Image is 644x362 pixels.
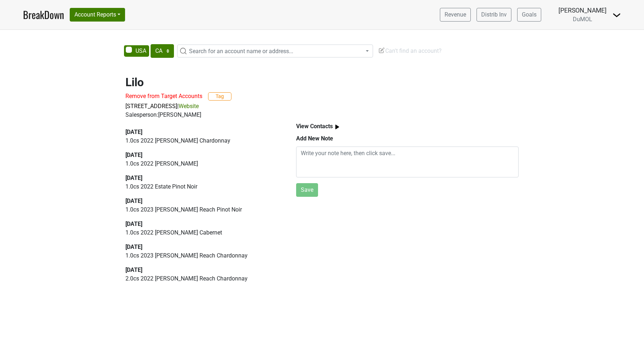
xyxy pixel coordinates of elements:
a: [STREET_ADDRESS] [125,103,177,110]
div: [DATE] [125,266,280,274]
div: [DATE] [125,197,280,205]
div: [DATE] [125,243,280,251]
a: Distrib Inv [477,8,511,22]
p: 1.0 cs 2023 [PERSON_NAME] Reach Chardonnay [125,251,280,260]
p: 1.0 cs 2022 [PERSON_NAME] [125,159,280,168]
a: BreakDown [23,7,64,22]
div: [DATE] [125,151,280,159]
span: DuMOL [573,16,592,23]
div: [DATE] [125,174,280,182]
p: 1.0 cs 2022 [PERSON_NAME] Cabernet [125,228,280,237]
button: Account Reports [70,8,125,22]
p: 2.0 cs 2022 [PERSON_NAME] Reach Chardonnay [125,274,280,283]
button: Save [296,183,318,197]
span: Search for an account name or address... [189,48,293,55]
b: Add New Note [296,135,333,142]
b: View Contacts [296,123,333,130]
p: 1.0 cs 2022 Estate Pinot Noir [125,182,280,191]
span: Can't find an account? [378,47,442,54]
h2: Lilo [125,75,519,89]
div: [DATE] [125,220,280,228]
p: 1.0 cs 2022 [PERSON_NAME] Chardonnay [125,136,280,145]
img: Dropdown Menu [612,11,621,19]
img: arrow_right.svg [333,122,342,131]
div: [DATE] [125,128,280,136]
div: [PERSON_NAME] [558,6,607,15]
p: | [125,102,519,111]
a: Website [179,103,199,110]
button: Tag [208,92,231,101]
a: Goals [517,8,541,22]
p: 1.0 cs 2023 [PERSON_NAME] Reach Pinot Noir [125,205,280,214]
span: Remove from Target Accounts [125,93,202,99]
div: Salesperson: [PERSON_NAME] [125,111,519,119]
img: Edit [378,47,385,54]
a: Revenue [440,8,471,22]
